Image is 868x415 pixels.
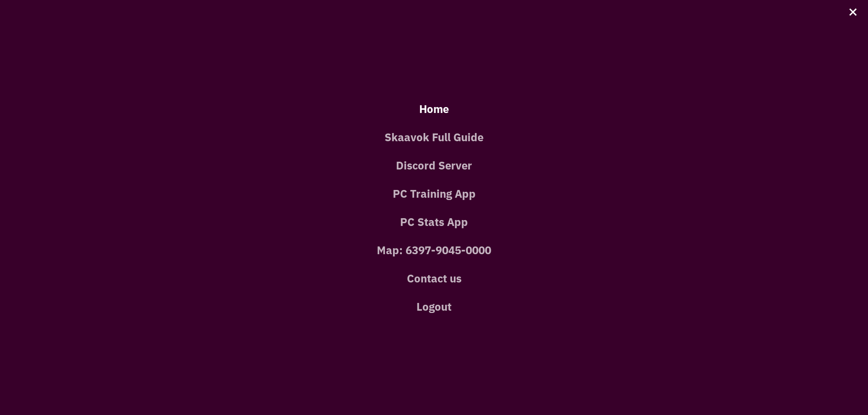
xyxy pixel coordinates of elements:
[14,264,854,292] a: Contact us
[14,208,854,236] a: PC Stats App
[14,292,854,321] a: Logout
[14,123,854,151] a: Skaavok Full Guide
[14,179,854,208] a: PC Training App
[14,236,854,264] a: Map: 6397-9045-0000
[14,95,854,123] a: Home
[14,151,854,179] a: Discord Server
